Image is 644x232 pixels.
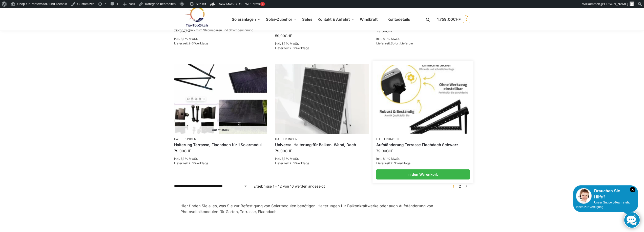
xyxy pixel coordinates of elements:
a: Kontakt & Anfahrt [316,8,357,31]
span: Lieferzeit: [275,161,309,165]
a: Out of stock Halterung Terrasse, Flachdach für 1 Solarmodul [174,64,268,134]
a: Aufständerung Terrasse Flachdach Schwarz [376,142,470,147]
span: Lieferzeit: [174,161,208,165]
a: Halterung Terrasse, Flachdach für 1 Solarmodul [174,142,268,147]
span: 2-3 Werktage [289,161,309,165]
span: CHF [184,29,191,33]
span: 2-3 Werktage [289,46,309,50]
span: CHF [285,149,292,153]
a: Solar-Zubehör [264,8,299,31]
img: Befestigung Solarpaneele [275,64,369,134]
span: Sofort Lieferbar [391,41,413,45]
p: Hier finden Sie alles, was Sie zur Befestigung von Solarmodulen benötigen. Halterungen für Balkon... [180,203,464,215]
span: CHF [184,149,191,153]
img: Solaranlagen, Speicheranlagen und Energiesparprodukte [174,7,218,27]
a: Sales [300,8,314,31]
img: Halterung Terrasse, Flachdach für 1 Solarmodul [174,64,268,134]
span: 2-3 Werktage [189,41,208,45]
bdi: 79,00 [275,149,292,153]
p: Tiptop Technik zum Stromsparen und Stromgewinnung [174,29,253,32]
span: Lieferzeit: [275,46,309,50]
span: CHF [285,34,292,38]
a: Universal Halterung für Balkon, Wand, Dach [275,142,369,147]
span: CHF [453,17,461,22]
p: inkl. 8,1 % MwSt. [275,41,369,46]
span: Windkraft [360,17,378,22]
span: Unser Support-Team steht Ihnen zur Verfügung [576,201,630,209]
p: inkl. 8,1 % MwSt. [275,157,369,161]
span: 2 [463,16,470,23]
a: 1.759,00CHF 2 [437,12,470,27]
bdi: 79,00 [174,149,191,153]
img: Customer service [576,188,592,204]
bdi: 59,00 [174,29,191,33]
span: 2-3 Werktage [189,161,208,165]
span: Rank Math SEO [218,2,241,6]
bdi: 59,90 [275,34,292,38]
a: In den Warenkorb legen: „Aufständerung Terrasse Flachdach Schwarz“ [376,169,470,179]
span: Seite 1 [451,184,455,188]
span: Solar-Zubehör [266,17,292,22]
img: Aufständerung Terrasse Flachdach Schwarz [377,65,469,134]
span: CHF [386,29,393,33]
span: 2-3 Werktage [391,161,410,165]
span: Kontodetails [387,17,410,22]
div: 3 [260,2,265,6]
p: inkl. 8,1 % MwSt. [174,157,268,161]
a: Windkraft [358,8,384,31]
i: Schließen [630,187,635,192]
span: Kontakt & Anfahrt [318,17,350,22]
span: Sales [302,17,312,22]
a: Seite 2 [458,184,462,188]
nav: Produkt-Seitennummerierung [450,184,470,189]
span: Lieferzeit: [174,41,208,45]
p: inkl. 8,1 % MwSt. [376,157,470,161]
img: Benutzerbild von Rupert Spoddig [630,2,634,6]
p: inkl. 8,1 % MwSt. [174,37,268,41]
a: Halterungen [174,137,197,141]
bdi: 79,00 [376,149,393,153]
bdi: 79,00 [376,29,393,33]
span: Lieferzeit: [376,161,410,165]
a: Halterungen [275,137,298,141]
span: Site Kit [196,2,206,6]
a: → [464,184,468,189]
select: Shop-Reihenfolge [174,184,247,189]
span: [PERSON_NAME] [601,2,628,6]
span: Lieferzeit: [376,41,413,45]
span: CHF [386,149,393,153]
a: Halterungen [376,137,399,141]
div: Brauchen Sie Hilfe? [576,188,635,200]
p: Ergebnisse 1 – 12 von 16 werden angezeigt [254,184,325,189]
span: 1.759,00 [437,17,461,22]
nav: Cart contents [437,8,470,31]
a: Kontodetails [385,8,412,31]
p: inkl. 8,1 % MwSt. [376,37,470,41]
